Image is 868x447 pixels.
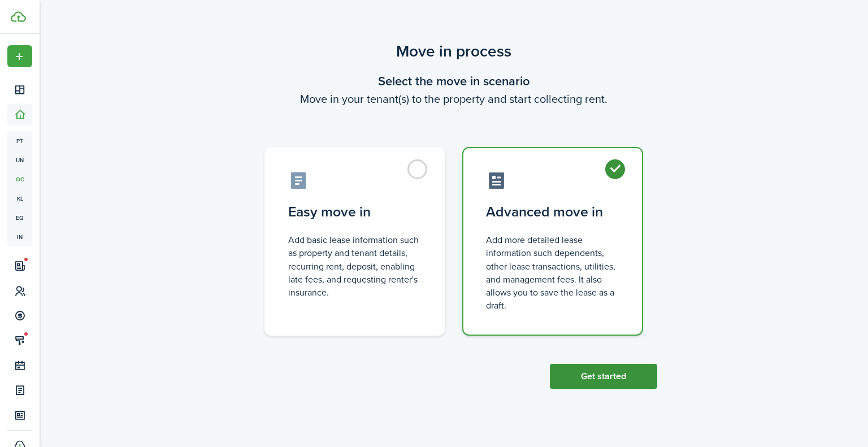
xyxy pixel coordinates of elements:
[7,227,32,246] a: in
[11,11,26,22] img: TenantCloud
[7,131,32,150] a: pt
[7,189,32,208] a: kl
[7,170,32,189] a: oc
[250,72,657,90] wizard-step-header-title: Select the move in scenario
[250,90,657,107] wizard-step-header-description: Move in your tenant(s) to the property and start collecting rent.
[7,208,32,227] a: eq
[288,233,422,299] control-radio-card-description: Add basic lease information such as property and tenant details, recurring rent, deposit, enablin...
[486,202,619,222] control-radio-card-title: Advanced move in
[250,40,657,63] scenario-title: Move in process
[7,45,32,67] button: Open menu
[550,364,657,389] button: Get started
[7,150,32,170] a: un
[486,233,619,312] control-radio-card-description: Add more detailed lease information such dependents, other lease transactions, utilities, and man...
[288,202,422,222] control-radio-card-title: Easy move in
